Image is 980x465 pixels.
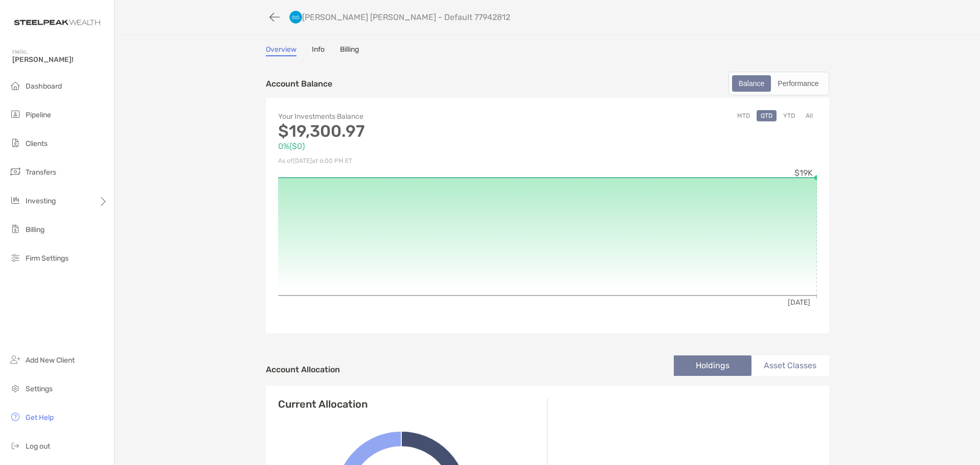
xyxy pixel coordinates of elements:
[9,353,21,366] img: add_new_client icon
[302,12,510,22] p: [PERSON_NAME] [PERSON_NAME] - Default 77942812
[26,254,69,263] span: Firm Settings
[278,398,368,410] h4: Current Allocation
[266,45,297,56] a: Overview
[26,356,75,365] span: Add New Client
[312,45,325,56] a: Info
[26,385,53,393] span: Settings
[728,72,829,95] div: segmented control
[9,165,21,178] img: transfers icon
[9,137,21,149] img: clients icon
[278,110,548,123] p: Your Investments Balance
[9,251,21,264] img: firm-settings icon
[787,298,810,307] tspan: [DATE]
[9,108,21,120] img: pipeline icon
[779,110,799,121] button: YTD
[26,197,56,205] span: Investing
[794,168,813,178] tspan: $19K
[674,355,751,376] li: Holdings
[772,76,824,91] div: Performance
[266,77,332,90] p: Account Balance
[9,194,21,206] img: investing icon
[278,125,548,138] p: $19,300.97
[278,140,548,153] p: 0% ( $0 )
[9,411,21,423] img: get-help icon
[9,79,21,92] img: dashboard icon
[9,439,21,452] img: logout icon
[757,110,777,121] button: QTD
[26,225,44,234] span: Billing
[12,4,102,41] img: Zoe Logo
[733,110,754,121] button: MTD
[266,365,340,374] h4: Account Allocation
[278,155,548,167] p: As of [DATE] at 6:00 PM ET
[733,76,770,91] div: Balance
[26,442,50,451] span: Log out
[26,139,48,148] span: Clients
[12,55,108,64] span: [PERSON_NAME]!
[26,168,56,177] span: Transfers
[9,223,21,235] img: billing icon
[26,82,62,91] span: Dashboard
[751,355,829,376] li: Asset Classes
[9,382,21,394] img: settings icon
[340,45,359,56] a: Billing
[26,111,51,119] span: Pipeline
[289,11,302,24] img: custodian logo
[26,413,54,422] span: Get Help
[802,110,817,121] button: All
